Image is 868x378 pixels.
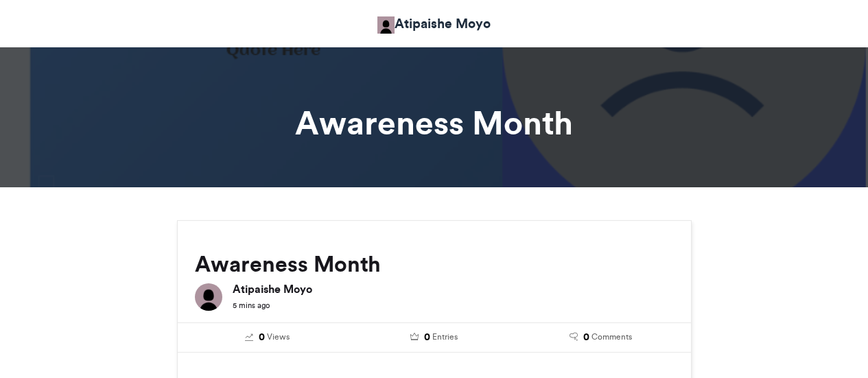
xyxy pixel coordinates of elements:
[583,330,589,345] span: 0
[233,300,270,310] small: 5 mins ago
[528,330,674,345] a: 0 Comments
[259,330,265,345] span: 0
[591,331,632,343] span: Comments
[432,331,458,343] span: Entries
[54,106,815,139] h1: Awareness Month
[195,252,674,276] h2: Awareness Month
[361,330,507,345] a: 0 Entries
[424,330,430,345] span: 0
[267,331,290,343] span: Views
[377,14,491,34] a: Atipaishe Moyo
[377,16,395,34] img: Atipaishe Moyo
[195,330,341,345] a: 0 Views
[195,283,222,311] img: Atipaishe Moyo
[233,283,674,294] h6: Atipaishe Moyo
